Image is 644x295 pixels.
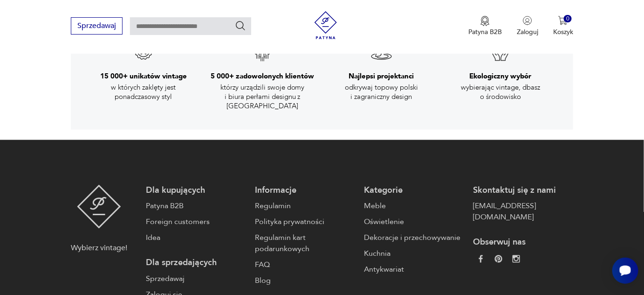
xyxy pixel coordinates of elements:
a: Foreign customers [146,217,246,228]
img: c2fd9cf7f39615d9d6839a72ae8e59e5.webp [513,255,520,263]
p: wybierając vintage, dbasz o środowisko [449,83,552,102]
p: Dla sprzedających [146,258,246,269]
a: [EMAIL_ADDRESS][DOMAIN_NAME] [473,201,573,223]
img: Patyna - sklep z meblami i dekoracjami vintage [77,185,121,229]
p: Patyna B2B [468,28,502,36]
p: Kategorie [364,185,464,196]
p: odkrywaj topowy polski i zagraniczny design [330,83,433,102]
a: Blog [255,275,355,287]
p: Wybierz vintage! [71,243,127,254]
a: Antykwariat [364,264,464,275]
img: Ikona koszyka [558,16,568,25]
a: FAQ [255,260,355,271]
p: Koszyk [553,28,573,36]
button: Patyna B2B [468,16,502,36]
button: Zaloguj [517,16,538,36]
img: Ikonka użytkownika [523,16,532,25]
a: Regulamin [255,201,355,212]
img: 37d27d81a828e637adc9f9cb2e3d3a8a.webp [495,255,502,263]
a: Oświetlenie [364,217,464,228]
a: Regulamin kart podarunkowych [255,232,355,255]
a: Patyna B2B [146,201,246,212]
button: Sprzedawaj [71,17,123,35]
a: Dekoracje i przechowywanie [364,232,464,244]
p: Informacje [255,185,355,196]
h3: Ekologiczny wybór [470,71,532,81]
div: 0 [564,15,572,23]
img: Patyna - sklep z meblami i dekoracjami vintage [312,11,340,39]
a: Ikona medaluPatyna B2B [468,16,502,36]
button: Szukaj [235,20,246,31]
img: da9060093f698e4c3cedc1453eec5031.webp [477,255,485,263]
a: Sprzedawaj [71,23,123,30]
button: 0Koszyk [553,16,573,36]
a: Polityka prywatności [255,217,355,228]
a: Meble [364,201,464,212]
p: Skontaktuj się z nami [473,185,573,196]
iframe: Smartsupp widget button [612,258,638,284]
p: Obserwuj nas [473,237,573,248]
a: Idea [146,232,246,244]
p: Dla kupujących [146,185,246,196]
p: którzy urządzili swoje domy i biura perłami designu z [GEOGRAPHIC_DATA] [211,83,314,111]
h3: 5 000+ zadowolonych klientów [211,71,314,81]
img: Ikona medalu [480,16,490,26]
h3: Najlepsi projektanci [349,71,414,81]
a: Kuchnia [364,248,464,260]
h3: 15 000+ unikatów vintage [100,71,187,81]
p: Zaloguj [517,28,538,36]
p: w których zaklęty jest ponadczasowy styl [92,83,195,102]
a: Sprzedawaj [146,274,246,285]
